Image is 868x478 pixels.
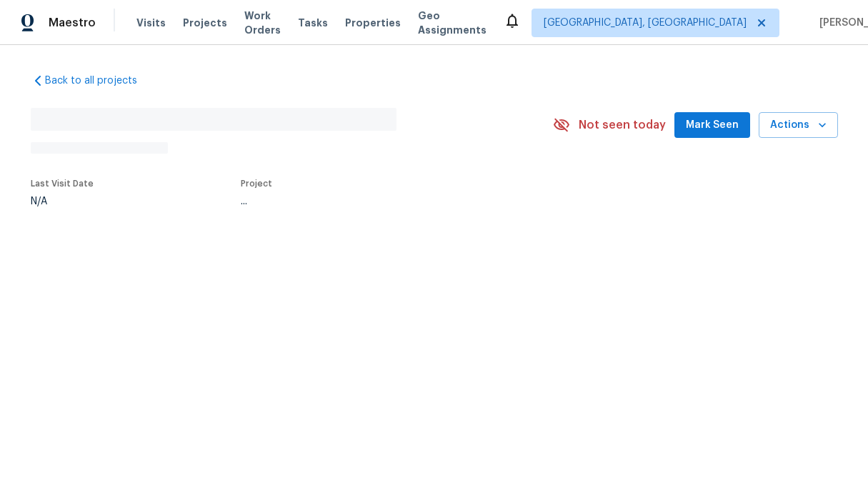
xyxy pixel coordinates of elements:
span: Tasks [298,18,328,28]
div: ... [241,196,515,206]
span: Project [241,179,272,188]
span: Visits [136,16,166,30]
span: [GEOGRAPHIC_DATA], [GEOGRAPHIC_DATA] [544,16,747,30]
span: Geo Assignments [418,9,487,37]
span: Maestro [49,16,96,30]
span: Mark Seen [686,116,739,134]
span: Actions [770,116,827,134]
span: Work Orders [244,9,281,37]
div: N/A [31,196,94,206]
a: Back to all projects [31,74,168,88]
span: Properties [345,16,401,30]
span: Not seen today [579,118,666,132]
span: Projects [183,16,227,30]
button: Mark Seen [674,112,750,139]
button: Actions [759,112,838,139]
span: Last Visit Date [31,179,94,188]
